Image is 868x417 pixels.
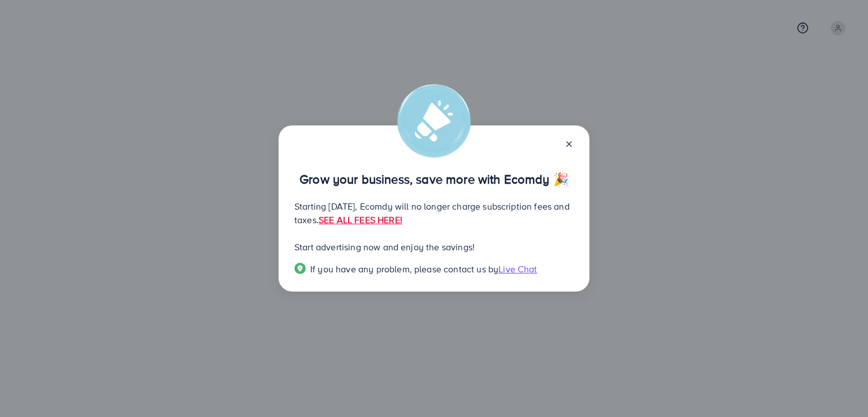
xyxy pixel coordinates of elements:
[294,199,574,227] p: Starting [DATE], Ecomdy will no longer charge subscription fees and taxes.
[498,263,537,275] span: Live Chat
[294,240,574,254] p: Start advertising now and enjoy the savings!
[310,263,498,275] span: If you have any problem, please contact us by
[397,84,471,158] img: alert
[319,214,402,226] a: SEE ALL FEES HERE!
[294,172,574,186] p: Grow your business, save more with Ecomdy 🎉
[294,263,306,274] img: Popup guide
